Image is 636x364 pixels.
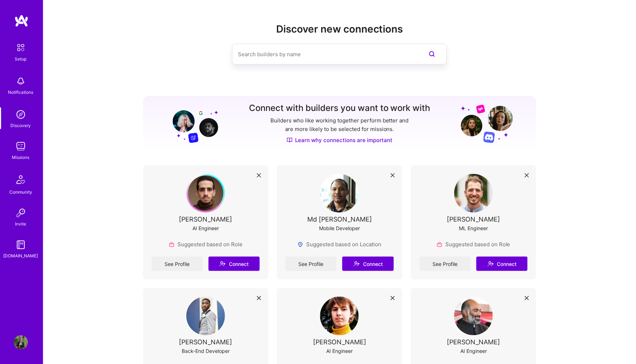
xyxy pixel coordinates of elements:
[11,122,31,129] div: Discovery
[313,338,366,346] div: [PERSON_NAME]
[13,40,28,55] img: setup
[269,116,410,134] p: Builders who like working together perform better and are more likely to be selected for missions.
[12,171,29,188] img: Community
[342,257,393,271] button: Connect
[209,257,260,271] button: Connect
[169,242,175,247] img: Role icon
[391,173,395,178] i: icon Close
[353,261,360,267] i: icon Connect
[9,188,32,196] div: Community
[420,257,471,271] a: See Profile
[319,224,360,232] div: Mobile Developer
[460,347,487,355] div: AI Engineer
[14,238,28,252] img: guide book
[12,154,30,161] div: Missions
[14,14,29,27] img: logo
[143,23,537,35] h2: Discover new connections
[476,257,528,271] button: Connect
[14,335,28,350] img: User Avatar
[179,338,232,346] div: [PERSON_NAME]
[14,139,28,154] img: teamwork
[169,241,243,248] div: Suggested based on Role
[182,347,230,355] div: Back-End Developer
[298,241,381,248] div: Suggested based on Location
[15,55,27,63] div: Setup
[8,88,34,96] div: Notifications
[186,297,225,335] img: User Avatar
[166,104,218,143] img: Grow your network
[14,107,28,122] img: discovery
[391,296,395,300] i: icon Close
[287,137,293,143] img: Discover
[326,347,353,355] div: AI Engineer
[447,215,500,223] div: [PERSON_NAME]
[320,174,359,213] img: User Avatar
[488,261,494,267] i: icon Connect
[437,242,442,247] img: Role icon
[4,252,38,259] div: [DOMAIN_NAME]
[525,173,529,178] i: icon Close
[447,338,500,346] div: [PERSON_NAME]
[461,104,513,143] img: Grow your network
[454,297,493,335] img: User Avatar
[298,242,303,247] img: Locations icon
[459,224,488,232] div: ML Engineer
[257,296,261,300] i: icon Close
[152,257,203,271] a: See Profile
[12,335,30,350] a: User Avatar
[428,50,436,58] i: icon SearchPurple
[437,241,510,248] div: Suggested based on Role
[307,215,372,223] div: Md [PERSON_NAME]
[219,261,226,267] i: icon Connect
[14,74,28,88] img: bell
[186,174,225,213] img: User Avatar
[285,257,337,271] a: See Profile
[257,173,261,178] i: icon Close
[320,297,359,335] img: User Avatar
[525,296,529,300] i: icon Close
[179,215,232,223] div: [PERSON_NAME]
[192,224,219,232] div: AI Engineer
[238,45,412,63] input: Search builders by name
[287,136,393,144] a: Learn why connections are important
[249,103,430,113] h3: Connect with builders you want to work with
[454,174,493,213] img: User Avatar
[14,206,28,220] img: Invite
[15,220,26,228] div: Invite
